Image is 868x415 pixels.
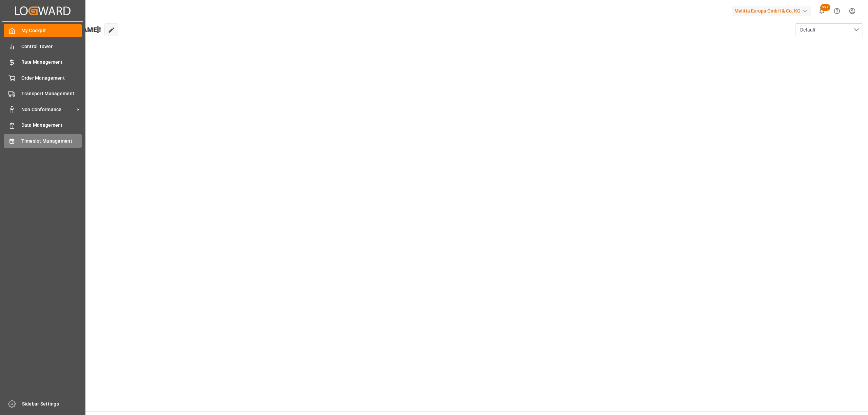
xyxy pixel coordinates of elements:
[4,24,82,37] a: My Cockpit
[4,119,82,132] a: Data Management
[21,43,82,50] span: Control Tower
[4,134,82,147] a: Timeslot Management
[795,23,863,36] button: open menu
[21,27,82,34] span: My Cockpit
[21,75,82,82] span: Order Management
[21,90,82,97] span: Transport Management
[4,71,82,84] a: Order Management
[21,122,82,129] span: Data Management
[4,87,82,100] a: Transport Management
[829,3,845,19] button: Help Center
[4,40,82,53] a: Control Tower
[21,59,82,66] span: Rate Management
[800,26,815,34] span: Default
[814,3,829,19] button: show 100 new notifications
[4,56,82,69] a: Rate Management
[732,4,814,17] button: Melitta Europa GmbH & Co. KG
[820,4,830,11] span: 99+
[21,138,82,145] span: Timeslot Management
[21,106,75,113] span: Non Conformance
[22,400,83,408] span: Sidebar Settings
[732,6,811,16] div: Melitta Europa GmbH & Co. KG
